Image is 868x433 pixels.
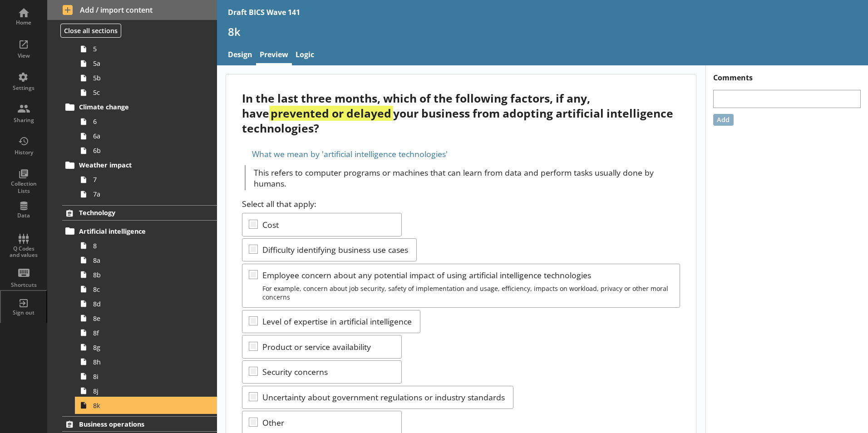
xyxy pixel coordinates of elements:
span: 8e [93,314,194,323]
span: 8c [93,285,194,294]
span: 8j [93,387,194,395]
div: Sign out [8,309,39,316]
a: 8g [76,340,217,354]
div: What we mean by 'artificial intelligence technologies' [242,147,680,161]
a: 6a [76,129,217,143]
span: Weather impact [79,161,190,169]
span: 8b [93,271,194,279]
span: 8h [93,358,194,366]
a: Technology [62,205,217,221]
a: 8h [76,354,217,369]
li: Weather impact77a [66,158,217,202]
a: 6b [76,143,217,158]
div: Q Codes and values [8,246,39,259]
span: 8d [93,300,194,308]
strong: prevented or delayed [269,106,393,121]
span: 8g [93,343,194,352]
a: Artificial intelligence [62,224,217,238]
span: 6b [93,146,194,155]
h1: 8k [228,25,857,39]
span: 8 [93,241,194,250]
div: Collection Lists [8,180,39,194]
a: 8f [76,325,217,340]
div: View [8,52,39,59]
a: 5a [76,56,217,71]
div: Data [8,212,39,219]
a: 5c [76,85,217,100]
span: 7a [93,190,194,198]
a: Preview [256,46,292,65]
span: 5c [93,88,194,97]
span: 8i [93,372,194,381]
a: Business operations [62,416,217,432]
div: Settings [8,84,39,92]
span: 8k [93,401,194,410]
span: 6a [93,132,194,140]
a: 8a [76,253,217,267]
li: TechnologyArtificial intelligence88a8b8c8d8e8f8g8h8i8j8k [47,205,217,413]
span: 5a [93,59,194,68]
div: In the last three months, which of the following factors, if any, have your business from adoptin... [242,91,680,136]
a: 5b [76,71,217,85]
div: Sharing [8,117,39,124]
span: Artificial intelligence [79,227,190,236]
a: 8i [76,369,217,384]
a: Climate change [62,100,217,114]
div: Home [8,19,39,26]
a: 8 [76,238,217,253]
span: Business operations [79,420,190,428]
div: Shortcuts [8,281,39,289]
a: 7a [76,187,217,202]
p: This refers to computer programs or machines that can learn from data and perform tasks usually d... [254,167,680,189]
a: 8c [76,282,217,296]
a: 8d [76,296,217,311]
span: 5b [93,74,194,82]
li: Net-zero carbon emissions455a5b5c [66,13,217,100]
a: Weather impact [62,158,217,172]
span: 8f [93,329,194,337]
a: 7 [76,172,217,187]
a: 8e [76,311,217,325]
a: 8j [76,384,217,398]
a: Design [224,46,256,65]
span: Add / import content [63,5,202,15]
span: 6 [93,117,194,126]
a: Logic [292,46,318,65]
span: Technology [79,208,190,217]
a: 8b [76,267,217,282]
span: 5 [93,44,194,53]
a: 6 [76,114,217,129]
button: Close all sections [60,24,121,38]
div: Draft BICS Wave 141 [228,7,300,17]
a: 8k [76,398,217,413]
li: Artificial intelligence88a8b8c8d8e8f8g8h8i8j8k [66,224,217,413]
div: History [8,149,39,156]
a: 5 [76,42,217,56]
span: Climate change [79,103,190,111]
span: 7 [93,175,194,184]
span: 8a [93,256,194,265]
li: Climate change66a6b [66,100,217,158]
